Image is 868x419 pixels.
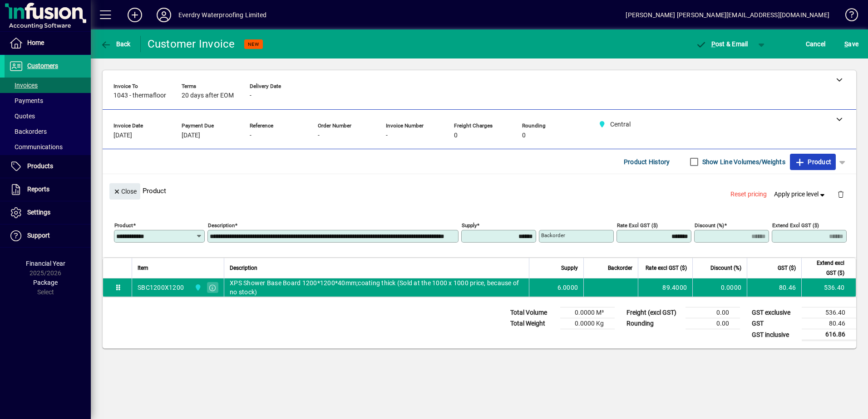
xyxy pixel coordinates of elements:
td: 536.40 [801,278,856,297]
span: Reports [27,185,49,193]
span: Apply price level [774,190,827,199]
span: Support [27,232,50,239]
div: Product [103,174,856,207]
td: Total Weight [506,318,560,329]
td: GST inclusive [747,329,802,341]
a: Communications [5,139,91,155]
span: Settings [27,209,50,216]
span: 1043 - thermafloor [113,92,166,99]
div: Customer Invoice [148,37,235,51]
div: SBC1200X1200 [138,283,184,292]
button: Close [109,183,140,200]
button: Product History [620,154,674,170]
a: Home [5,32,91,54]
span: Products [27,162,53,170]
span: Description [230,263,257,273]
app-page-header-button: Back [91,36,141,52]
mat-label: Backorder [541,232,565,239]
td: Rounding [622,318,686,329]
span: Supply [561,263,578,273]
button: Post & Email [691,36,753,52]
span: ost & Email [695,40,748,48]
div: 89.4000 [644,283,687,292]
a: Backorders [5,124,91,139]
span: Product History [624,155,670,169]
a: Payments [5,93,91,108]
span: 0 [522,132,526,139]
span: Close [113,184,137,199]
span: S [844,40,848,48]
td: Freight (excl GST) [622,307,686,318]
span: - [318,132,320,139]
span: Home [27,39,44,46]
span: Financial Year [26,260,65,267]
mat-label: Extend excl GST ($) [772,222,819,229]
button: Back [98,36,133,52]
span: Back [100,40,131,48]
button: Cancel [804,36,828,52]
span: Item [138,263,148,273]
span: Rate excl GST ($) [646,263,687,273]
a: Support [5,224,91,247]
button: Add [120,7,149,23]
span: - [386,132,388,139]
span: - [250,132,252,139]
span: Reset pricing [730,190,767,199]
span: Cancel [806,37,826,51]
a: Settings [5,201,91,224]
td: Total Volume [506,307,560,318]
mat-label: Discount (%) [695,222,724,229]
span: Customers [27,62,58,69]
span: Product [794,155,831,169]
td: 0.0000 [692,278,747,297]
span: GST ($) [778,263,796,273]
span: NEW [248,41,259,47]
div: Everdry Waterproofing Limited [178,8,266,22]
span: 20 days after EOM [182,92,234,99]
span: Backorder [608,263,632,273]
span: Payments [9,97,43,104]
a: Invoices [5,78,91,93]
app-page-header-button: Close [107,187,143,195]
td: 0.0000 M³ [560,307,615,318]
td: GST exclusive [747,307,802,318]
button: Delete [830,183,852,205]
td: 616.86 [802,329,856,341]
mat-label: Description [208,222,235,229]
span: Quotes [9,112,35,120]
label: Show Line Volumes/Weights [700,157,785,166]
span: P [711,40,715,48]
td: 0.00 [686,318,740,329]
span: 0 [454,132,458,139]
button: Product [790,154,836,170]
td: 80.46 [747,278,801,297]
button: Reset pricing [727,186,770,203]
mat-label: Supply [462,222,477,229]
span: Extend excl GST ($) [807,258,844,278]
span: Discount (%) [710,263,741,273]
td: 80.46 [802,318,856,329]
span: Communications [9,143,63,151]
span: Central [192,283,202,292]
button: Profile [149,7,178,23]
td: 0.0000 Kg [560,318,615,329]
a: Reports [5,178,91,201]
td: GST [747,318,802,329]
span: Backorders [9,128,47,135]
span: Invoices [9,82,38,89]
mat-label: Product [114,222,133,229]
span: - [250,92,252,99]
div: [PERSON_NAME] [PERSON_NAME][EMAIL_ADDRESS][DOMAIN_NAME] [626,8,829,22]
span: [DATE] [113,132,132,139]
td: 0.00 [686,307,740,318]
span: [DATE] [182,132,200,139]
span: XPS Shower Base Board 1200*1200*40mm;coating thick (Sold at the 1000 x 1000 price, because of no ... [230,278,523,297]
span: 6.0000 [557,283,578,292]
app-page-header-button: Delete [830,190,852,198]
a: Products [5,155,91,178]
button: Save [842,36,861,52]
span: Package [33,279,58,286]
mat-label: Rate excl GST ($) [617,222,658,229]
td: 536.40 [802,307,856,318]
span: ave [844,37,858,51]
